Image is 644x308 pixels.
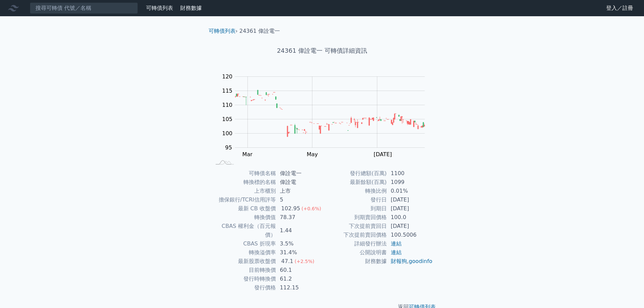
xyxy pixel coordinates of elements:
[409,258,432,264] a: goodinfo
[276,275,322,283] td: 61.2
[276,187,322,195] td: 上市
[280,204,302,213] div: 102.95
[322,178,387,187] td: 最新餘額(百萬)
[276,239,322,248] td: 3.5%
[276,248,322,257] td: 31.4%
[211,178,276,187] td: 轉換標的名稱
[391,258,407,264] a: 財報狗
[322,248,387,257] td: 公開說明書
[374,151,392,158] tspan: [DATE]
[280,257,295,266] div: 47.1
[322,213,387,222] td: 到期賣回價格
[387,195,433,204] td: [DATE]
[276,222,322,239] td: 1.44
[211,248,276,257] td: 轉換溢價率
[209,27,238,35] li: ›
[302,206,321,211] span: (+0.6%)
[222,73,233,80] tspan: 120
[387,213,433,222] td: 100.0
[276,178,322,187] td: 偉詮電
[239,27,280,35] li: 24361 偉詮電一
[322,222,387,231] td: 下次提前賣回日
[146,5,173,11] a: 可轉債列表
[211,169,276,178] td: 可轉債名稱
[276,266,322,275] td: 60.1
[211,195,276,204] td: 擔保銀行/TCRI信用評等
[219,73,435,158] g: Chart
[211,204,276,213] td: 最新 CB 收盤價
[211,187,276,195] td: 上市櫃別
[387,231,433,239] td: 100.5006
[322,239,387,248] td: 詳細發行辦法
[601,3,639,14] a: 登入／註冊
[322,195,387,204] td: 發行日
[209,28,236,34] a: 可轉債列表
[276,169,322,178] td: 偉詮電一
[276,195,322,204] td: 5
[391,240,402,247] a: 連結
[322,231,387,239] td: 下次提前賣回價格
[203,46,441,55] h1: 24361 偉詮電一 可轉債詳細資訊
[387,169,433,178] td: 1100
[387,257,433,266] td: ,
[322,204,387,213] td: 到期日
[242,151,253,158] tspan: Mar
[211,266,276,275] td: 目前轉換價
[222,116,233,122] tspan: 105
[276,283,322,292] td: 112.15
[211,275,276,283] td: 發行時轉換價
[222,88,233,94] tspan: 115
[387,187,433,195] td: 0.01%
[222,102,233,108] tspan: 110
[322,187,387,195] td: 轉換比例
[387,178,433,187] td: 1099
[322,257,387,266] td: 財務數據
[276,213,322,222] td: 78.37
[387,204,433,213] td: [DATE]
[307,151,318,158] tspan: May
[391,249,402,256] a: 連結
[222,130,233,137] tspan: 100
[211,257,276,266] td: 最新股票收盤價
[211,213,276,222] td: 轉換價值
[211,239,276,248] td: CBAS 折現率
[387,222,433,231] td: [DATE]
[225,144,232,151] tspan: 95
[180,5,202,11] a: 財務數據
[294,259,314,264] span: (+2.5%)
[322,169,387,178] td: 發行總額(百萬)
[211,222,276,239] td: CBAS 權利金（百元報價）
[211,283,276,292] td: 發行價格
[30,2,138,14] input: 搜尋可轉債 代號／名稱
